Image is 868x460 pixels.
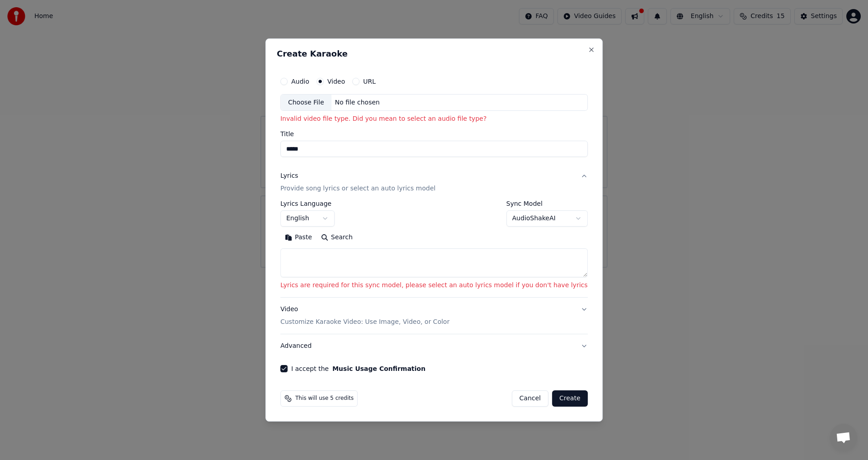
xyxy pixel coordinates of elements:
[280,201,335,207] label: Lyrics Language
[280,298,588,334] button: VideoCustomize Karaoke Video: Use Image, Video, or Color
[280,131,588,138] label: Title
[280,305,449,327] div: Video
[512,390,548,407] button: Cancel
[332,365,425,372] button: I accept the
[316,231,357,245] button: Search
[280,334,588,358] button: Advanced
[280,201,588,298] div: LyricsProvide song lyrics or select an auto lyrics model
[280,185,435,194] p: Provide song lyrics or select an auto lyrics model
[327,78,345,85] label: Video
[552,390,588,407] button: Create
[280,281,588,290] p: Lyrics are required for this sync model, please select an auto lyrics model if you don't have lyrics
[291,78,309,85] label: Audio
[280,231,316,245] button: Paste
[331,98,383,107] div: No file chosen
[277,50,591,58] h2: Create Karaoke
[281,95,331,111] div: Choose File
[506,201,588,207] label: Sync Model
[291,365,425,372] label: I accept the
[280,165,588,201] button: LyricsProvide song lyrics or select an auto lyrics model
[280,318,449,327] p: Customize Karaoke Video: Use Image, Video, or Color
[363,78,376,85] label: URL
[280,172,298,181] div: Lyrics
[295,395,354,402] span: This will use 5 credits
[280,115,588,124] p: Invalid video file type. Did you mean to select an audio file type?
